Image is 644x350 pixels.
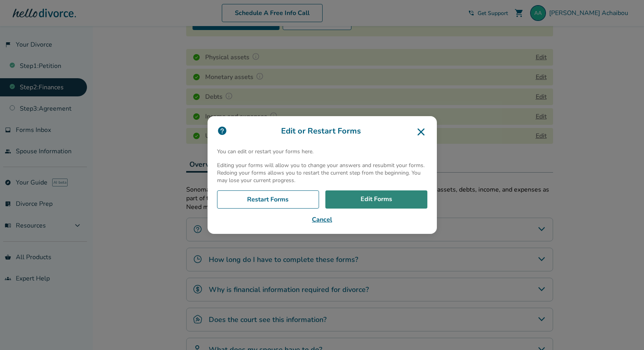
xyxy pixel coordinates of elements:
h3: Edit or Restart Forms [217,126,427,138]
p: Editing your forms will allow you to change your answers and resubmit your forms. Redoing your fo... [217,162,427,184]
a: Edit Forms [325,190,427,209]
button: Cancel [217,215,427,224]
a: Restart Forms [217,190,319,209]
iframe: Chat Widget [604,312,644,350]
img: icon [217,126,227,136]
p: You can edit or restart your forms here. [217,148,427,155]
